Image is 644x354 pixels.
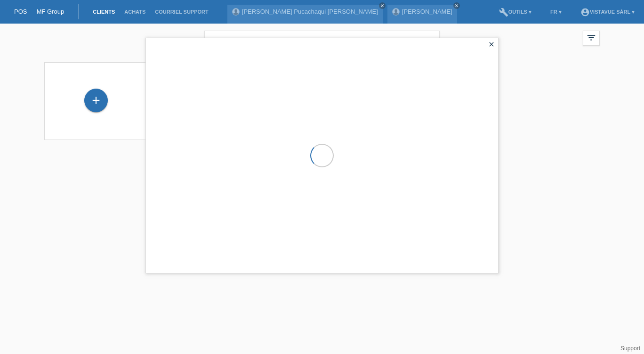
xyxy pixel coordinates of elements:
[14,8,64,15] a: POS — MF Group
[586,33,596,43] i: filter_list
[576,9,639,15] a: account_circleVistavue Sàrl ▾
[85,92,107,108] div: Enregistrer le client
[380,3,385,8] i: close
[453,2,460,9] a: close
[499,8,508,17] i: build
[620,345,640,352] a: Support
[454,3,459,8] i: close
[242,8,378,15] a: [PERSON_NAME] Pucachaqui [PERSON_NAME]
[150,9,213,15] a: Courriel Support
[580,8,590,17] i: account_circle
[204,31,440,53] input: Recherche...
[402,8,452,15] a: [PERSON_NAME]
[488,41,495,48] i: close
[120,9,150,15] a: Achats
[494,9,536,15] a: buildOutils ▾
[379,2,386,9] a: close
[88,9,120,15] a: Clients
[546,9,566,15] a: FR ▾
